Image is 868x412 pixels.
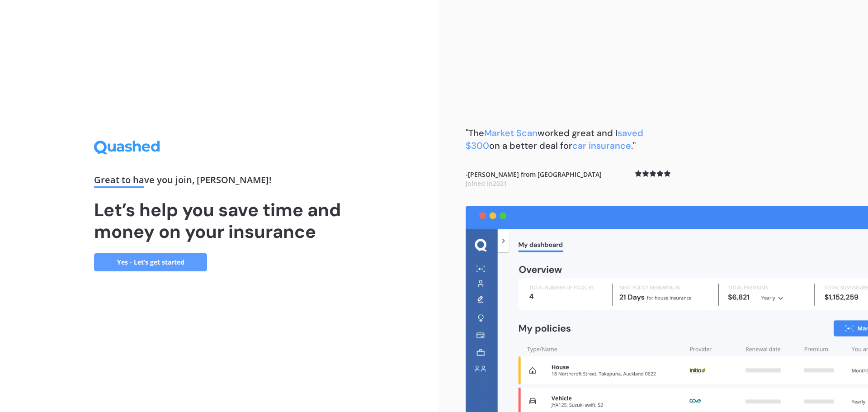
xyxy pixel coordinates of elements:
[572,140,631,152] span: car insurance
[94,199,344,242] h1: Let’s help you save time and money on your insurance
[94,175,344,188] div: Great to have you join , [PERSON_NAME] !
[466,127,643,152] span: saved $300
[466,206,868,412] img: dashboard.webp
[466,127,643,152] b: "The worked great and I on a better deal for ."
[94,253,207,271] a: Yes - Let’s get started
[466,170,602,188] b: - [PERSON_NAME] from [GEOGRAPHIC_DATA]
[484,127,538,139] span: Market Scan
[466,179,507,188] span: Joined in 2021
